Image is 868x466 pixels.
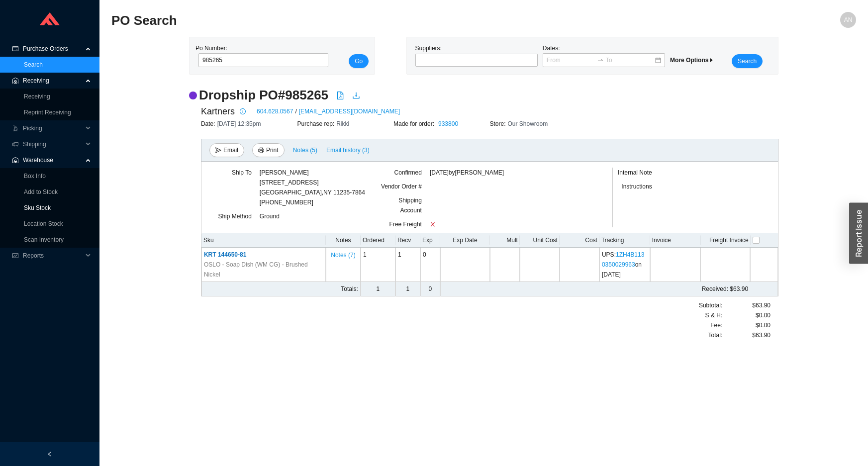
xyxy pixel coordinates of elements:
[295,106,296,116] span: /
[508,120,548,127] span: Our Showroom
[438,120,458,127] a: 933800
[215,147,221,154] span: send
[547,55,595,65] input: From
[420,282,440,296] td: 0
[201,104,235,119] span: Kartners
[203,235,324,245] div: Sku
[252,143,285,157] button: printerPrint
[420,233,440,248] th: Exp
[606,55,654,65] input: To
[217,120,261,127] span: [DATE] 12:35pm
[430,168,504,178] span: [DATE] by [PERSON_NAME]
[293,145,317,155] span: Notes ( 5 )
[393,120,436,127] span: Made for order:
[440,233,490,248] th: Exp Date
[232,169,252,176] span: Ship To
[699,300,722,310] span: Subtotal:
[430,221,436,227] span: close
[260,168,365,197] div: [PERSON_NAME] [STREET_ADDRESS] [GEOGRAPHIC_DATA] , NY 11235-7864
[23,120,83,136] span: Picking
[12,253,19,259] span: fund
[738,56,757,66] span: Search
[218,213,251,220] span: Ship Method
[355,56,363,66] span: Go
[490,282,750,296] td: $63.90
[47,451,53,457] span: left
[650,233,701,248] th: Invoice
[260,168,365,207] div: [PHONE_NUMBER]
[361,233,395,248] th: Ordered
[844,12,853,28] span: AN
[597,57,604,64] span: to
[394,169,422,176] span: Confirmed
[722,310,771,320] div: $0.00
[12,46,19,52] span: credit-card
[235,104,249,118] button: info-circle
[352,92,360,99] span: download
[237,108,248,114] span: info-circle
[209,143,244,157] button: sendEmail
[326,233,361,248] th: Notes
[618,169,652,176] span: Internal Note
[490,233,520,248] th: Mult
[520,233,560,248] th: Unit Cost
[326,145,370,155] span: Email history (3)
[297,120,336,127] span: Purchase rep:
[258,147,264,154] span: printer
[420,248,440,282] td: 0
[361,248,395,282] td: 1
[710,320,722,330] span: Fee :
[705,310,723,320] span: S & H:
[24,61,43,68] a: Search
[195,43,325,68] div: Po Number:
[23,136,83,152] span: Shipping
[24,173,46,180] a: Box Info
[330,250,356,257] button: Notes (7)
[336,92,344,101] a: file-pdf
[257,106,293,116] a: 604.628.0567
[299,106,400,116] a: [EMAIL_ADDRESS][DOMAIN_NAME]
[489,120,507,127] span: Store:
[111,12,670,29] h2: PO Search
[331,250,355,260] span: Notes ( 7 )
[398,251,401,258] span: 1
[326,143,370,157] button: Email history (3)
[292,145,318,152] button: Notes (5)
[381,183,422,190] span: Vendor Order #
[204,260,323,280] span: OSLO - Soap Dish (WM CG) - Brushed Nickel
[352,92,360,101] a: download
[701,233,751,248] th: Freight Invoice
[24,93,50,100] a: Receiving
[23,73,83,89] span: Receiving
[24,236,64,243] a: Scan Inventory
[398,197,422,214] span: Shipping Account
[395,282,420,296] td: 1
[361,282,395,296] td: 1
[336,92,344,99] span: file-pdf
[540,43,668,68] div: Dates:
[389,221,422,228] span: Free Freight
[223,145,238,155] span: Email
[23,152,83,168] span: Warehouse
[204,251,246,258] span: KRT 144650-81
[24,188,58,195] a: Add to Stock
[24,220,63,227] a: Location Stock
[599,233,650,248] th: Tracking
[201,120,217,127] span: Date:
[702,285,728,292] span: Received:
[24,109,71,116] a: Reprint Receiving
[413,43,540,68] div: Suppliers:
[349,54,369,68] button: Go
[602,251,644,278] span: UPS : on [DATE]
[260,213,280,220] span: Ground
[560,233,599,248] th: Cost
[336,120,349,127] span: Rikki
[756,320,771,330] span: $0.00
[341,285,358,292] span: Totals:
[732,54,763,68] button: Search
[708,57,714,63] span: caret-right
[23,248,83,264] span: Reports
[597,57,604,64] span: swap-right
[395,233,420,248] th: Recv
[708,330,723,340] span: Total:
